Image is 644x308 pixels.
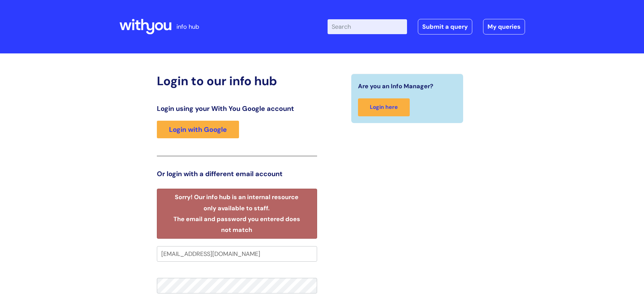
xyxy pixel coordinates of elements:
[176,21,199,32] p: info hub
[328,19,407,34] input: Search
[157,246,317,262] input: Your e-mail address
[358,81,433,92] span: Are you an Info Manager?
[157,104,317,113] h3: Login using your With You Google account
[169,192,305,214] li: Sorry! Our info hub is an internal resource only available to staff.
[483,19,525,34] a: My queries
[157,121,239,138] a: Login with Google
[358,98,410,116] a: Login here
[157,170,317,178] h3: Or login with a different email account
[418,19,472,34] a: Submit a query
[169,214,305,236] li: The email and password you entered does not match
[157,74,317,88] h2: Login to our info hub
